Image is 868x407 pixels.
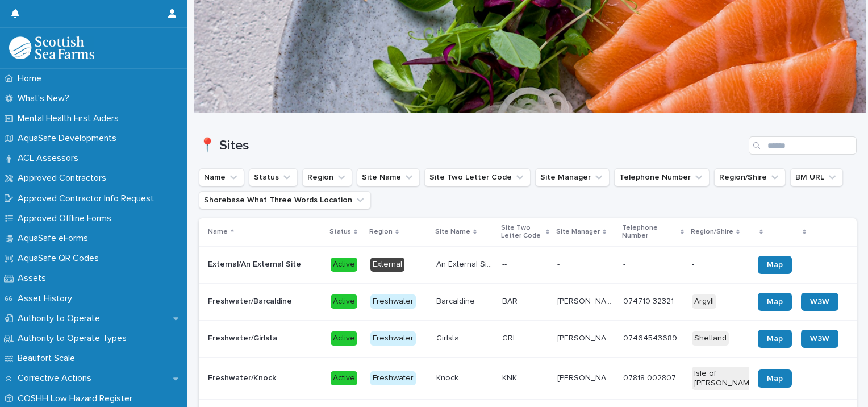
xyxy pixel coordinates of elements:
[557,258,562,269] p: -
[801,330,838,348] a: W3W
[208,258,303,269] p: External/An External Site
[424,168,531,186] button: Site Two Letter Code
[249,168,298,186] button: Status
[801,293,838,311] a: W3W
[13,233,97,244] p: AquaSafe eForms
[208,226,228,238] p: Name
[692,331,729,346] div: Shetland
[502,331,519,343] p: GRL
[810,298,829,306] span: W3W
[535,168,610,186] button: Site Manager
[199,138,744,154] h1: 📍 Sites
[758,293,792,311] a: Map
[13,353,84,364] p: Beaufort Scale
[557,294,616,306] p: [PERSON_NAME]
[208,294,294,306] p: Freshwater/Barcaldine
[199,320,857,357] tr: Freshwater/GirlstaFreshwater/Girlsta ActiveFreshwaterGirlstaGirlsta GRLGRL [PERSON_NAME][PERSON_N...
[501,222,543,243] p: Site Two Letter Code
[557,371,616,383] p: [PERSON_NAME]
[436,371,461,383] p: Knock
[767,261,783,269] span: Map
[691,226,733,238] p: Region/Shire
[692,294,716,309] div: Argyll
[13,253,108,264] p: AquaSafe QR Codes
[370,371,416,385] div: Freshwater
[370,294,416,309] div: Freshwater
[13,153,87,164] p: ACL Assessors
[749,136,857,155] input: Search
[208,331,279,343] p: Freshwater/Girlsta
[502,371,519,383] p: KNK
[767,298,783,306] span: Map
[557,331,616,343] p: Simon MacLellan
[13,173,115,184] p: Approved Contractors
[622,222,678,243] p: Telephone Number
[13,93,78,104] p: What's New?
[623,258,628,269] p: -
[331,258,357,272] div: Active
[199,168,244,186] button: Name
[370,258,404,272] div: External
[329,226,351,238] p: Status
[758,256,792,274] a: Map
[13,73,51,84] p: Home
[199,246,857,283] tr: External/An External SiteExternal/An External Site ActiveExternalAn External SiteAn External Site...
[13,273,55,284] p: Assets
[436,258,495,269] p: An External Site
[502,258,509,269] p: --
[199,191,371,209] button: Shorebase What Three Words Location
[623,371,678,383] p: 07818 002807
[13,333,136,344] p: Authority to Operate Types
[790,168,843,186] button: BM URL
[370,331,416,346] div: Freshwater
[13,393,141,404] p: COSHH Low Hazard Register
[435,226,470,238] p: Site Name
[692,260,749,269] p: -
[502,294,520,306] p: BAR
[556,226,600,238] p: Site Manager
[13,193,163,204] p: Approved Contractor Info Request
[302,168,352,186] button: Region
[767,375,783,383] span: Map
[357,168,420,186] button: Site Name
[436,331,461,343] p: Girlsta
[714,168,786,186] button: Region/Shire
[9,36,94,59] img: bPIBxiqnSb2ggTQWdOVV
[614,168,710,186] button: Telephone Number
[13,293,81,304] p: Asset History
[199,357,857,400] tr: Freshwater/KnockFreshwater/Knock ActiveFreshwaterKnockKnock KNKKNK [PERSON_NAME][PERSON_NAME] 078...
[758,369,792,388] a: Map
[13,373,101,384] p: Corrective Actions
[369,226,393,238] p: Region
[13,113,128,124] p: Mental Health First Aiders
[767,335,783,343] span: Map
[623,294,676,306] p: 074710 32321
[623,331,679,343] p: 07464543689
[208,371,278,383] p: Freshwater/Knock
[331,371,357,385] div: Active
[810,335,829,343] span: W3W
[436,294,477,306] p: Barcaldine
[13,133,126,144] p: AquaSafe Developments
[13,313,109,324] p: Authority to Operate
[199,283,857,320] tr: Freshwater/BarcaldineFreshwater/Barcaldine ActiveFreshwaterBarcaldineBarcaldine BARBAR [PERSON_NA...
[758,330,792,348] a: Map
[692,367,758,391] div: Isle of [PERSON_NAME]
[331,331,357,346] div: Active
[331,294,357,309] div: Active
[13,213,120,224] p: Approved Offline Forms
